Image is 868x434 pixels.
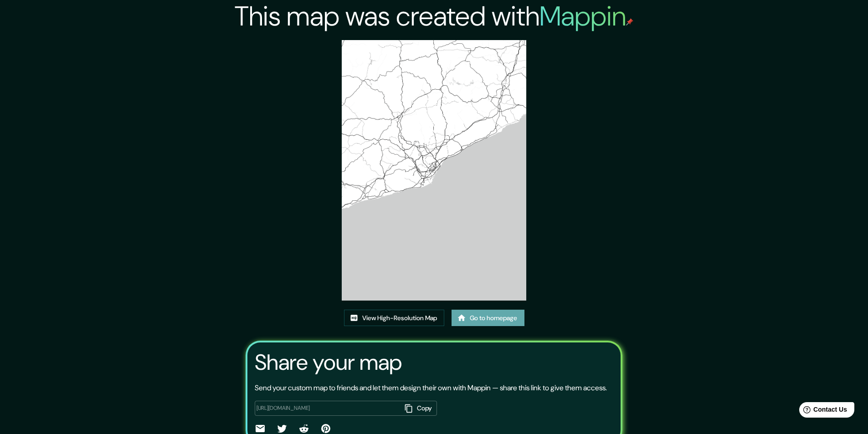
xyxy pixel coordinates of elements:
img: created-map [342,40,526,301]
img: mappin-pin [626,18,633,26]
iframe: Help widget launcher [787,398,858,424]
p: Send your custom map to friends and let them design their own with Mappin — share this link to gi... [255,383,607,393]
a: Go to homepage [452,310,524,327]
button: Copy [401,401,437,416]
a: View High-Resolution Map [344,310,444,327]
h3: Share your map [255,350,402,375]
